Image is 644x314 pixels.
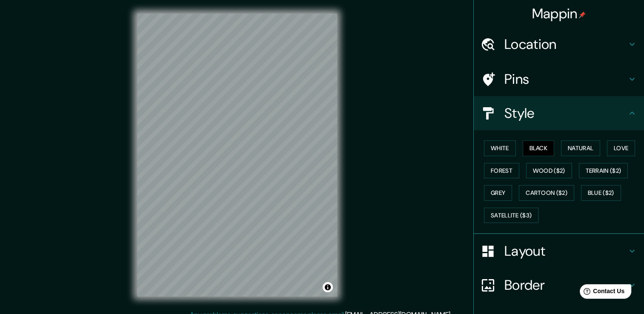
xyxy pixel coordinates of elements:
[474,268,644,302] div: Border
[519,185,574,201] button: Cartoon ($2)
[504,243,627,260] h4: Layout
[579,11,586,18] img: pin-icon.png
[474,234,644,268] div: Layout
[523,140,555,156] button: Black
[504,36,627,53] h4: Location
[484,208,538,223] button: Satellite ($3)
[137,14,337,297] canvas: Map
[484,185,512,201] button: Grey
[568,281,635,305] iframe: Help widget launcher
[579,163,628,179] button: Terrain ($2)
[484,140,516,156] button: White
[504,71,627,88] h4: Pins
[504,277,627,294] h4: Border
[474,96,644,130] div: Style
[532,5,586,22] h4: Mappin
[561,140,600,156] button: Natural
[474,27,644,61] div: Location
[474,62,644,96] div: Pins
[323,282,333,292] button: Toggle attribution
[504,105,627,122] h4: Style
[484,163,519,179] button: Forest
[607,140,635,156] button: Love
[526,163,572,179] button: Wood ($2)
[581,185,621,201] button: Blue ($2)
